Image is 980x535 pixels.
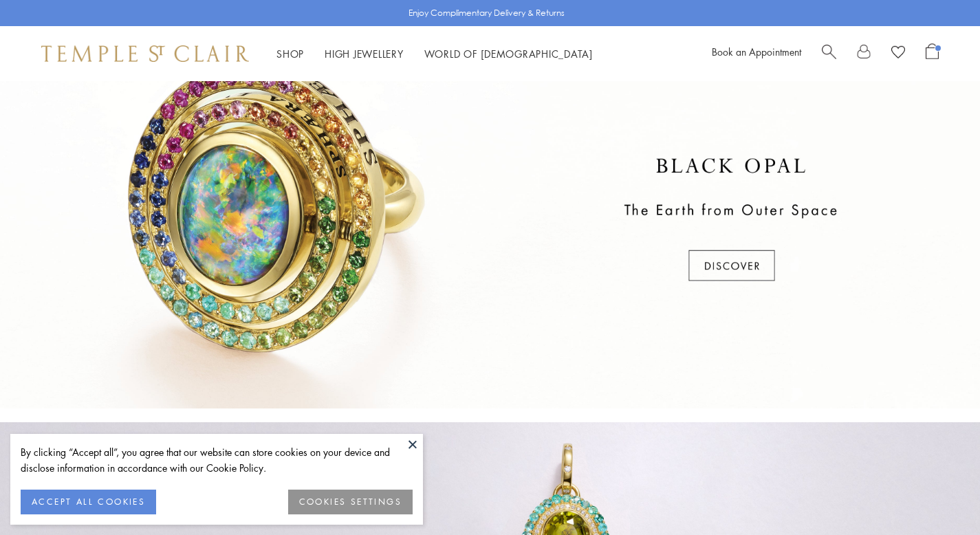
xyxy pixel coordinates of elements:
a: ShopShop [276,47,304,61]
button: COOKIES SETTINGS [288,490,413,514]
div: By clicking “Accept all”, you agree that our website can store cookies on your device and disclos... [21,444,413,476]
a: Search [822,43,836,64]
a: View Wishlist [891,43,905,64]
a: Book an Appointment [712,45,801,58]
a: Open Shopping Bag [926,43,939,64]
iframe: Gorgias live chat messenger [911,470,966,521]
a: World of [DEMOGRAPHIC_DATA]World of [DEMOGRAPHIC_DATA] [424,47,593,61]
a: High JewelleryHigh Jewellery [325,47,404,61]
img: Temple St. Clair [41,45,249,62]
nav: Main navigation [276,45,593,63]
button: ACCEPT ALL COOKIES [21,490,156,514]
p: Enjoy Complimentary Delivery & Returns [409,6,565,20]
